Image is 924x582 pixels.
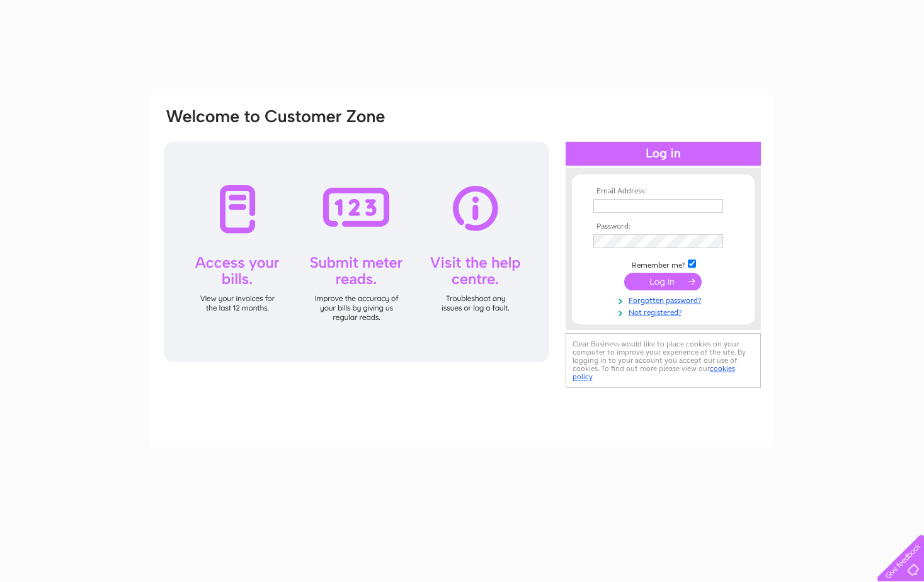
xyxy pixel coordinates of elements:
td: Remember me? [590,258,736,270]
a: Forgotten password? [593,294,736,305]
th: Password: [590,222,736,231]
th: Email Address: [590,187,736,196]
a: Not registered? [593,305,736,317]
div: Clear Business would like to place cookies on your computer to improve your experience of the sit... [566,333,761,388]
a: cookies policy [573,364,735,381]
input: Submit [624,273,702,290]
